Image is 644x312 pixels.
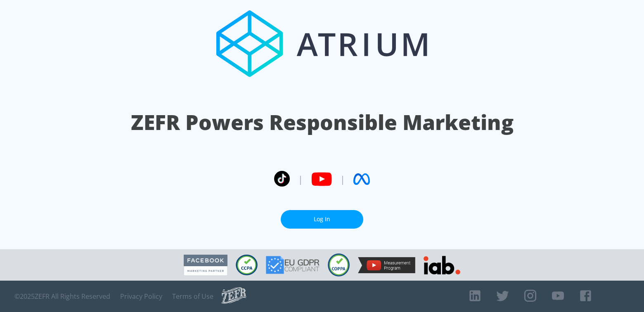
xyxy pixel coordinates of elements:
a: Terms of Use [172,292,213,300]
span: © 2025 ZEFR All Rights Reserved [14,292,110,300]
img: CCPA Compliant [236,255,258,275]
img: GDPR Compliant [266,256,320,274]
h1: ZEFR Powers Responsible Marketing [131,108,514,137]
a: Log In [281,210,363,229]
img: Facebook Marketing Partner [184,255,227,276]
img: IAB [424,256,460,274]
span: | [298,173,303,185]
img: YouTube Measurement Program [358,257,415,273]
a: Privacy Policy [120,292,162,300]
span: | [340,173,345,185]
img: COPPA Compliant [328,253,350,277]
